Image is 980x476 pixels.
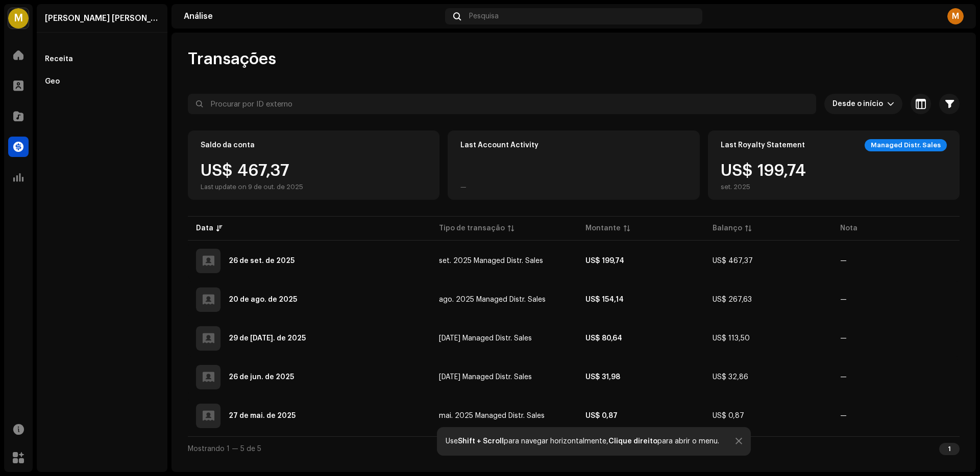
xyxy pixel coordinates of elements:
[229,335,306,342] div: 29 de jul. de 2025
[439,296,546,303] span: ago. 2025 Managed Distr. Sales
[439,257,543,265] span: set. 2025 Managed Distr. Sales
[41,49,163,69] re-m-nav-item: Receita
[439,374,532,381] span: jun. 2025 Managed Distr. Sales
[721,141,805,149] div: Last Royalty Statement
[439,412,545,419] span: mai. 2025 Managed Distr. Sales
[713,412,744,419] span: US$ 0,87
[41,71,163,92] re-m-nav-item: Geo
[8,8,29,29] div: M
[188,94,816,114] input: Procurar por ID externo
[585,257,624,265] strong: US$ 199,74
[439,335,532,342] span: jul. 2025 Managed Distr. Sales
[840,335,847,342] re-a-table-badge: —
[45,77,60,86] div: Geo
[840,296,847,303] re-a-table-badge: —
[865,139,947,151] div: Managed Distr. Sales
[184,12,441,20] div: Análise
[832,94,887,114] span: Desde o início
[713,223,742,233] div: Balanço
[188,49,276,69] span: Transações
[229,296,297,303] div: 20 de ago. de 2025
[721,183,806,191] div: set. 2025
[201,141,255,149] div: Saldo da conta
[196,223,213,233] div: Data
[713,374,748,381] span: US$ 32,86
[201,183,303,191] div: Last update on 9 de out. de 2025
[446,437,719,445] div: Use para navegar horizontalmente, para abrir o menu.
[585,335,622,342] strong: US$ 80,64
[229,257,295,265] div: 26 de set. de 2025
[947,8,964,24] div: M
[439,223,505,233] div: Tipo de transação
[939,443,960,455] div: 1
[887,94,894,114] div: dropdown trigger
[460,183,467,191] div: —
[585,296,624,303] strong: US$ 154,14
[460,141,538,149] div: Last Account Activity
[840,374,847,381] re-a-table-badge: —
[713,257,753,265] span: US$ 467,37
[713,296,752,303] span: US$ 267,63
[585,412,618,419] strong: US$ 0,87
[585,223,621,233] div: Montante
[188,445,261,453] span: Mostrando 1 — 5 de 5
[229,374,294,381] div: 26 de jun. de 2025
[229,412,296,419] div: 27 de mai. de 2025
[840,412,847,419] re-a-table-badge: —
[45,55,73,63] div: Receita
[469,12,499,20] span: Pesquisa
[608,438,657,445] strong: Clique direito
[585,374,620,381] strong: US$ 31,98
[840,257,847,265] re-a-table-badge: —
[458,438,504,445] strong: Shift + Scroll
[713,335,750,342] span: US$ 113,50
